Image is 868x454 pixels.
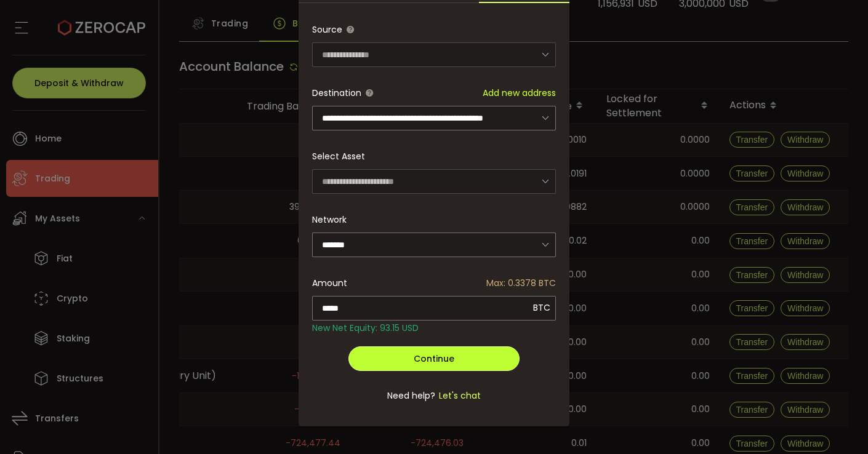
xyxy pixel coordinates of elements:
[312,271,347,295] span: Amount
[387,389,435,402] span: Need help?
[312,322,419,334] span: New Net Equity: 93.15 USD
[486,271,556,295] span: Max: 0.3378 BTC
[533,301,550,314] span: BTC
[483,87,556,99] span: Add new address
[312,150,365,162] label: Select Asset
[435,389,481,402] span: Let's chat
[806,395,868,454] iframe: Chat Widget
[312,87,361,99] span: Destination
[312,213,347,226] label: Network
[414,352,454,365] span: Continue
[348,346,520,371] button: Continue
